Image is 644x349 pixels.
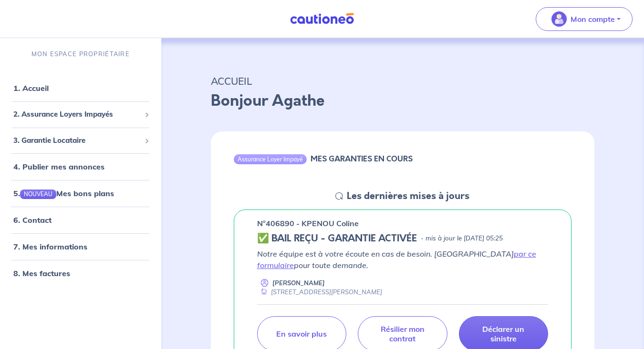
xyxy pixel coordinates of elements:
[4,105,157,124] div: 2. Assurance Loyers Impayés
[257,249,536,270] a: par ce formulaire
[4,210,157,229] div: 6. Contact
[347,190,469,202] h5: Les dernières mises à jours
[13,162,104,171] a: 4. Publier mes annonces
[13,109,141,120] span: 2. Assurance Loyers Impayés
[13,189,114,198] a: 5.NOUVEAUMes bons plans
[13,242,87,251] a: 7. Mes informations
[471,324,536,343] p: Déclarer un sinistre
[13,135,141,146] span: 3. Garantie Locataire
[211,90,595,112] p: Bonjour Agathe
[4,237,157,256] div: 7. Mes informations
[421,234,503,243] p: - mis à jour le [DATE] 05:25
[257,248,549,271] p: Notre équipe est à votre écoute en cas de besoin. [GEOGRAPHIC_DATA] pour toute demande.
[536,7,633,31] button: illu_account_valid_menu.svgMon compte
[257,218,359,229] p: n°406890 - KPENOU Coline
[311,154,413,163] h6: MES GARANTIES EN COURS
[276,329,327,339] p: En savoir plus
[571,13,615,25] p: Mon compte
[4,79,157,98] div: 1. Accueil
[4,157,157,176] div: 4. Publier mes annonces
[13,269,70,278] a: 8. Mes factures
[272,279,325,288] p: [PERSON_NAME]
[4,184,157,203] div: 5.NOUVEAUMes bons plans
[257,233,417,244] h5: ✅ BAIL REÇU - GARANTIE ACTIVÉE
[257,288,382,297] div: [STREET_ADDRESS][PERSON_NAME]
[13,215,52,225] a: 6. Contact
[211,72,595,90] p: ACCUEIL
[551,11,567,27] img: illu_account_valid_menu.svg
[31,50,130,59] p: MON ESPACE PROPRIÉTAIRE
[4,264,157,283] div: 8. Mes factures
[370,324,435,343] p: Résilier mon contrat
[4,131,157,150] div: 3. Garantie Locataire
[257,233,549,244] div: state: CONTRACT-VALIDATED, Context: ,MAYBE-CERTIFICATE,,LESSOR-DOCUMENTS,IS-ODEALIM
[234,154,307,164] div: Assurance Loyer Impayé
[13,83,49,93] a: 1. Accueil
[286,13,358,25] img: Cautioneo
